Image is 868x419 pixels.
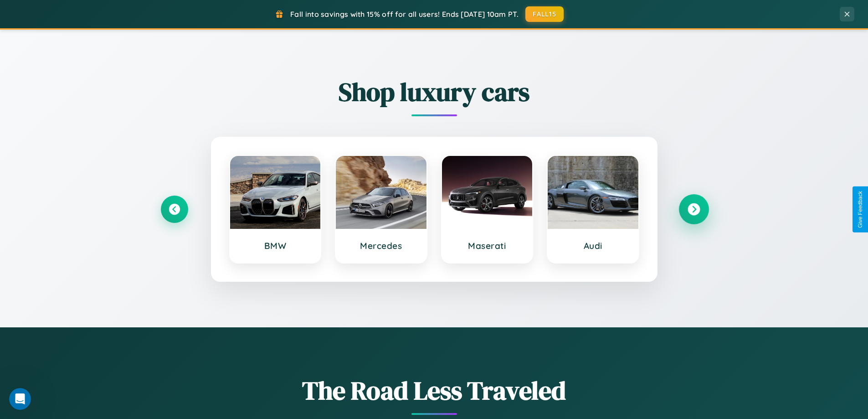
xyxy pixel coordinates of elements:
[161,74,708,109] h2: Shop luxury cars
[345,240,417,251] h3: Mercedes
[161,373,708,408] h1: The Road Less Traveled
[525,6,564,22] button: FALL15
[239,240,312,251] h3: BMW
[557,240,629,251] h3: Audi
[9,388,31,410] iframe: Intercom live chat
[290,10,519,19] span: Fall into savings with 15% off for all users! Ends [DATE] 10am PT.
[451,240,524,251] h3: Maserati
[857,191,863,228] div: Give Feedback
